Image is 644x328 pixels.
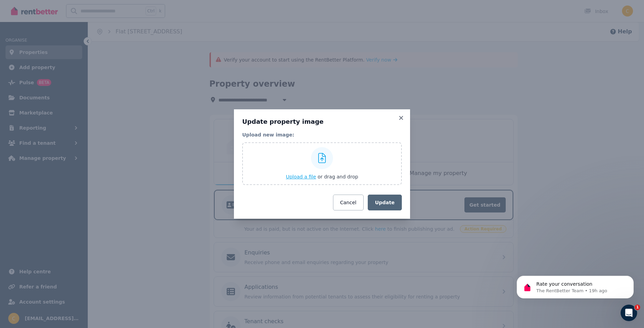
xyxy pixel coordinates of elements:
span: Upload a file [286,174,316,179]
span: 1 [635,305,640,310]
h3: Update property image [242,118,402,126]
span: or drag and drop [318,174,358,179]
button: Cancel [333,195,364,210]
iframe: Intercom live chat [621,305,637,321]
iframe: Intercom notifications message [506,261,644,309]
button: Upload a file or drag and drop [286,173,358,180]
button: Update [368,195,402,210]
legend: Upload new image: [242,131,402,138]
